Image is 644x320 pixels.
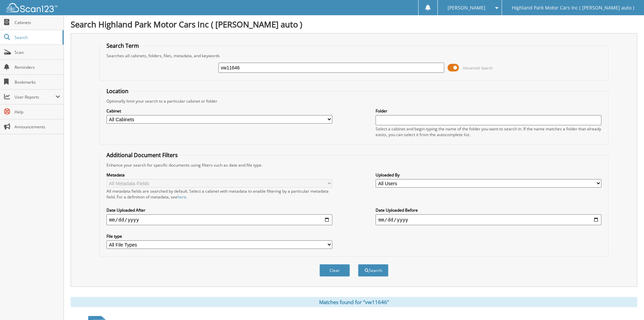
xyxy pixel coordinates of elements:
label: Date Uploaded Before [376,207,601,213]
span: Reminders [15,64,60,70]
span: Announcements [15,124,60,130]
legend: Location [103,87,132,95]
button: Search [358,264,388,277]
label: Date Uploaded After [106,207,332,213]
span: Scan [15,49,60,55]
label: Cabinet [106,108,332,114]
label: Uploaded By [376,172,601,178]
span: Highland Park Motor Cars Inc ( [PERSON_NAME] auto ) [512,6,634,10]
div: Enhance your search for specific documents using filters such as date and file type. [103,162,605,168]
div: Searches all cabinets, folders, files, metadata, and keywords [103,53,605,59]
div: Matches found for "vw11646" [71,297,637,307]
a: here [177,194,186,200]
div: Optionally limit your search to a particular cabinet or folder [103,98,605,104]
span: [PERSON_NAME] [448,6,485,10]
input: end [376,214,601,225]
span: Bookmarks [15,79,60,85]
div: Select a cabinet and begin typing the name of the folder you want to search in. If the name match... [376,126,601,137]
img: scan123-logo-white.svg [7,3,57,12]
span: User Reports [15,94,55,100]
h1: Search Highland Park Motor Cars Inc ( [PERSON_NAME] auto ) [71,19,637,30]
button: Clear [319,264,350,277]
span: Cabinets [15,20,60,25]
label: File type [106,233,332,239]
div: All metadata fields are searched by default. Select a cabinet with metadata to enable filtering b... [106,188,332,200]
legend: Additional Document Filters [103,151,181,159]
span: Help [15,109,60,115]
legend: Search Term [103,42,142,49]
span: Search [15,35,59,40]
label: Metadata [106,172,332,178]
input: start [106,214,332,225]
label: Folder [376,108,601,114]
span: Advanced Search [463,65,493,70]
